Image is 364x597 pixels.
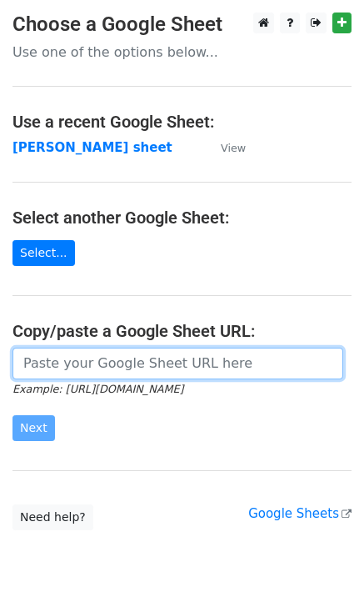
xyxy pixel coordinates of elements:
h4: Copy/paste a Google Sheet URL: [12,321,352,341]
input: Paste your Google Sheet URL here [12,348,343,379]
h4: Select another Google Sheet: [12,208,352,228]
h3: Choose a Google Sheet [12,13,352,37]
small: View [221,142,246,154]
small: Example: [URL][DOMAIN_NAME] [12,383,183,395]
input: Next [12,415,55,441]
a: Need help? [12,504,93,530]
a: Google Sheets [248,506,352,521]
iframe: Chat Widget [281,517,364,597]
a: Select... [12,240,75,266]
p: Use one of the options below... [12,43,352,61]
a: [PERSON_NAME] sheet [12,140,172,155]
h4: Use a recent Google Sheet: [12,112,352,132]
a: View [204,140,246,155]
